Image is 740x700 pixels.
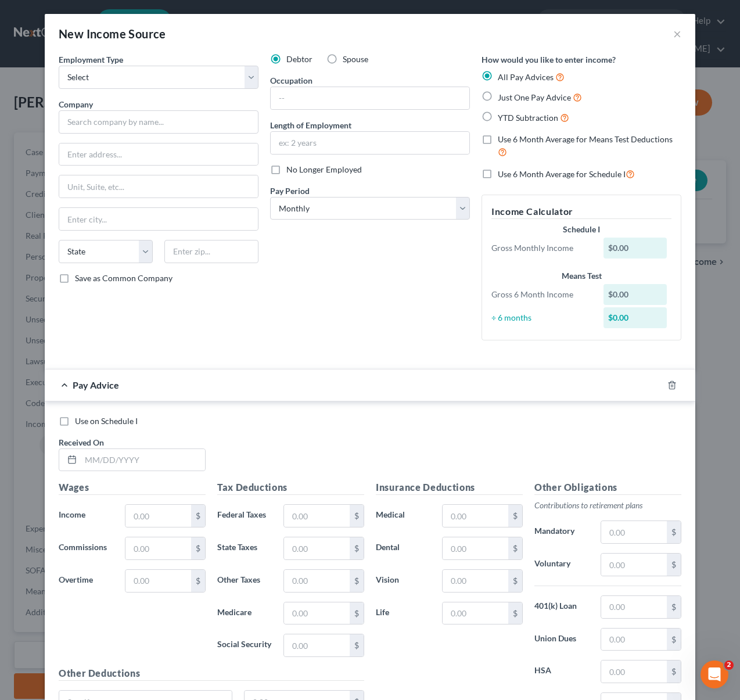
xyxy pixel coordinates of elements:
[284,570,350,592] input: 0.00
[667,660,681,683] div: $
[350,570,364,592] div: $
[191,537,205,559] div: $
[59,509,85,519] span: Income
[604,238,667,259] div: $0.00
[59,99,93,109] span: Company
[284,602,350,624] input: 0.00
[534,500,681,511] p: Contributions to retirement plans
[604,307,667,328] div: $0.00
[284,634,350,656] input: 0.00
[59,55,123,64] span: Employment Type
[125,505,191,527] input: 0.00
[529,628,595,651] label: Union Dues
[350,602,364,624] div: $
[343,54,368,64] span: Spouse
[529,595,595,619] label: 401(k) Loan
[508,505,522,527] div: $
[191,505,205,527] div: $
[529,520,595,544] label: Mandatory
[443,570,508,592] input: 0.00
[59,143,258,166] input: Enter address...
[284,505,350,527] input: 0.00
[604,284,667,305] div: $0.00
[443,602,508,624] input: 0.00
[350,537,364,559] div: $
[667,629,681,651] div: $
[81,449,205,471] input: MM/DD/YYYY
[350,505,364,527] div: $
[217,480,364,495] h5: Tax Deductions
[164,240,258,263] input: Enter zip...
[529,660,595,683] label: HSA
[286,54,312,64] span: Debtor
[270,186,310,196] span: Pay Period
[508,537,522,559] div: $
[350,634,364,656] div: $
[125,570,191,592] input: 0.00
[211,569,278,593] label: Other Taxes
[486,242,598,254] div: Gross Monthly Income
[667,596,681,618] div: $
[601,629,667,651] input: 0.00
[59,208,258,230] input: Enter city...
[370,569,436,593] label: Vision
[59,666,364,681] h5: Other Deductions
[529,553,595,576] label: Voluntary
[270,74,312,87] label: Occupation
[59,26,166,42] div: New Income Source
[491,270,671,282] div: Means Test
[286,164,362,174] span: No Longer Employed
[191,570,205,592] div: $
[370,537,436,560] label: Dental
[498,113,558,123] span: YTD Subtraction
[601,554,667,576] input: 0.00
[211,504,278,527] label: Federal Taxes
[211,634,278,657] label: Social Security
[211,537,278,560] label: State Taxes
[491,224,671,235] div: Schedule I
[125,537,191,559] input: 0.00
[724,660,734,670] span: 2
[59,480,206,495] h5: Wages
[443,505,508,527] input: 0.00
[667,554,681,576] div: $
[498,92,571,102] span: Just One Pay Advice
[601,596,667,618] input: 0.00
[75,273,173,283] span: Save as Common Company
[498,72,554,82] span: All Pay Advices
[211,602,278,625] label: Medicare
[673,27,681,41] button: ×
[59,110,258,134] input: Search company by name...
[482,53,616,66] label: How would you like to enter income?
[701,660,728,688] iframe: Intercom live chat
[486,289,598,300] div: Gross 6 Month Income
[370,504,436,527] label: Medical
[443,537,508,559] input: 0.00
[508,602,522,624] div: $
[376,480,523,495] h5: Insurance Deductions
[284,537,350,559] input: 0.00
[498,169,626,179] span: Use 6 Month Average for Schedule I
[508,570,522,592] div: $
[75,416,138,426] span: Use on Schedule I
[601,660,667,683] input: 0.00
[370,602,436,625] label: Life
[534,480,681,495] h5: Other Obligations
[271,132,469,154] input: ex: 2 years
[491,204,671,219] h5: Income Calculator
[53,569,119,593] label: Overtime
[486,312,598,324] div: ÷ 6 months
[59,437,104,447] span: Received On
[53,537,119,560] label: Commissions
[667,521,681,543] div: $
[73,379,119,390] span: Pay Advice
[270,119,351,131] label: Length of Employment
[601,521,667,543] input: 0.00
[498,134,673,144] span: Use 6 Month Average for Means Test Deductions
[59,175,258,198] input: Unit, Suite, etc...
[271,87,469,109] input: --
